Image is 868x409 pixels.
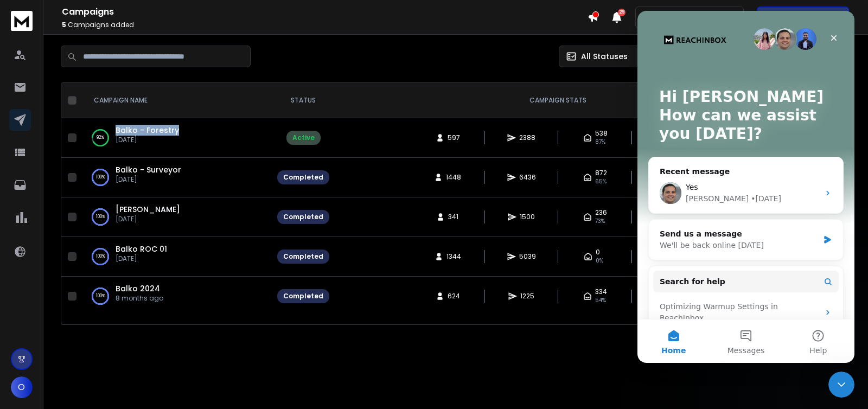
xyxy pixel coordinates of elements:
button: O [11,376,33,398]
span: 341 [448,213,459,221]
span: 0% [596,257,603,265]
span: 538 [595,129,608,138]
span: 65 % [595,177,607,186]
span: 236 [595,208,607,217]
p: [DATE] [116,136,179,144]
span: 1344 [446,252,461,261]
a: [PERSON_NAME] [116,204,180,215]
a: Balko - Forestry [116,125,179,136]
span: 2388 [519,133,535,142]
span: 73 % [595,217,605,226]
div: Completed [283,213,323,221]
span: 872 [595,169,607,177]
th: CAMPAIGN STATS [336,83,780,118]
td: 100%Balko ROC 01[DATE] [81,237,271,277]
th: CAMPAIGN NAME [81,83,271,118]
iframe: Intercom live chat [828,372,854,398]
a: Balko 2024 [116,283,160,294]
span: 54 % [595,296,606,305]
td: 92%Balko - Forestry[DATE] [81,118,271,158]
td: 100%Balko 20248 months ago [81,277,271,316]
span: 29 [618,9,626,16]
span: 1500 [520,213,535,221]
h1: Campaigns [62,5,588,18]
div: Active [292,133,315,142]
div: Completed [283,292,323,301]
p: Campaigns added [62,21,588,29]
iframe: Intercom live chat [637,11,854,363]
p: 8 months ago [116,294,163,303]
p: [DATE] [116,175,181,184]
img: logo [11,11,33,31]
div: Completed [283,173,323,182]
p: 92 % [97,132,104,143]
p: 100 % [96,172,105,183]
span: 0 [596,248,600,257]
a: Balko ROC 01 [116,244,167,254]
p: 100 % [96,251,105,262]
span: 5 [62,20,66,29]
p: [DATE] [116,254,167,263]
span: 334 [595,287,607,296]
p: All Statuses [581,51,628,62]
td: 100%[PERSON_NAME][DATE] [81,197,271,237]
span: 1225 [520,292,534,301]
span: 6436 [519,173,536,182]
p: [DATE] [116,215,180,223]
p: 100 % [96,291,105,302]
a: Balko - Surveyor [116,164,181,175]
span: 1448 [446,173,461,182]
p: 100 % [96,212,105,222]
span: 5039 [519,252,536,261]
span: 87 % [595,138,605,146]
span: 597 [448,133,460,142]
span: 624 [448,292,460,301]
div: Completed [283,252,323,261]
button: Get Free Credits [757,7,849,28]
td: 100%Balko - Surveyor[DATE] [81,158,271,197]
th: STATUS [271,83,336,118]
